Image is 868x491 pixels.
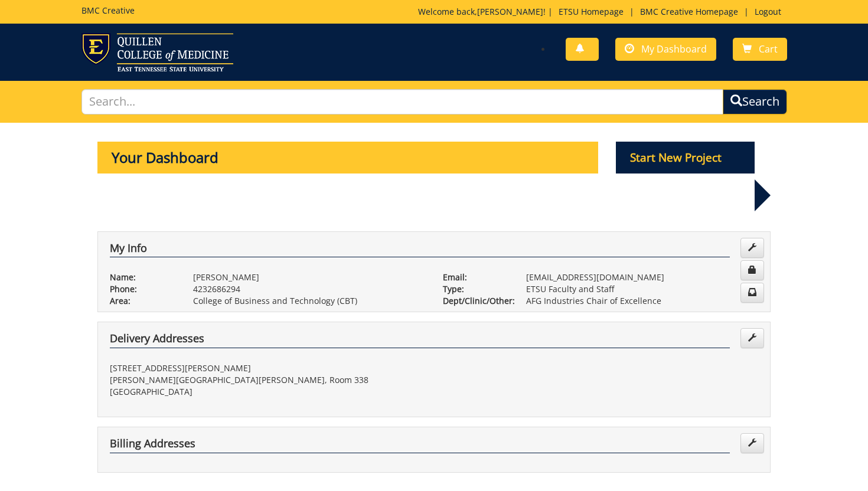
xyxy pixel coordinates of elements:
p: AFG Industries Chair of Excellence [526,295,758,307]
span: My Dashboard [641,42,707,55]
h4: Billing Addresses [110,438,730,453]
h4: My Info [110,243,730,258]
p: College of Business and Technology (CBT) [193,295,425,307]
p: [PERSON_NAME][GEOGRAPHIC_DATA][PERSON_NAME], Room 338 [110,374,425,386]
a: Change Communication Preferences [740,283,764,303]
p: Name: [110,271,175,283]
p: Your Dashboard [97,142,598,174]
a: Logout [749,6,787,17]
p: Email: [443,271,508,283]
p: [STREET_ADDRESS][PERSON_NAME] [110,362,425,374]
p: Area: [110,295,175,307]
p: [EMAIL_ADDRESS][DOMAIN_NAME] [526,271,758,283]
input: Search... [81,89,723,114]
p: ETSU Faculty and Staff [526,283,758,295]
a: ETSU Homepage [553,6,629,17]
a: BMC Creative Homepage [634,6,744,17]
h4: Delivery Addresses [110,333,730,348]
a: My Dashboard [615,38,716,61]
a: Start New Project [616,153,755,164]
p: Start New Project [616,142,755,174]
a: Change Password [740,260,764,280]
a: Edit Addresses [740,328,764,348]
a: Cart [733,38,787,61]
p: Dept/Clinic/Other: [443,295,508,307]
p: 4232686294 [193,283,425,295]
a: [PERSON_NAME] [477,6,543,17]
a: Edit Addresses [740,433,764,453]
p: Welcome back, ! | | | [418,6,787,18]
p: [PERSON_NAME] [193,271,425,283]
a: Edit Info [740,238,764,258]
span: Cart [759,42,778,55]
button: Search [723,89,787,114]
img: ETSU logo [81,33,233,71]
p: [GEOGRAPHIC_DATA] [110,386,425,398]
h5: BMC Creative [81,6,135,15]
p: Type: [443,283,508,295]
p: Phone: [110,283,175,295]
